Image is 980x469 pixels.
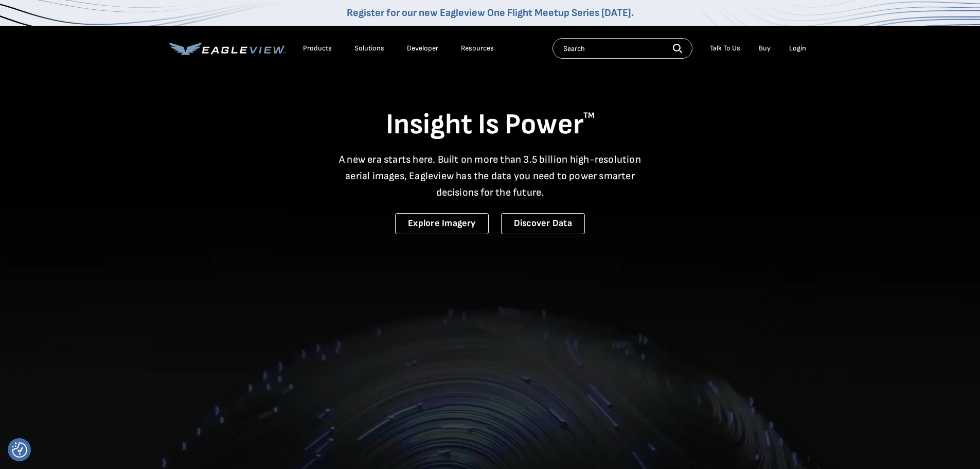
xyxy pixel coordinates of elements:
[501,213,585,234] a: Discover Data
[347,7,634,19] a: Register for our new Eagleview One Flight Meetup Series [DATE].
[583,111,595,120] sup: TM
[12,442,27,458] button: Consent Preferences
[395,213,489,234] a: Explore Imagery
[461,44,494,53] div: Resources
[789,44,806,53] div: Login
[169,107,811,143] h1: Insight Is Power
[303,44,332,53] div: Products
[710,44,740,53] div: Talk To Us
[407,44,438,53] a: Developer
[333,151,648,201] p: A new era starts here. Built on more than 3.5 billion high-resolution aerial images, Eagleview ha...
[759,44,771,53] a: Buy
[354,44,384,53] div: Solutions
[12,442,27,458] img: Revisit consent button
[553,38,692,59] input: Search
